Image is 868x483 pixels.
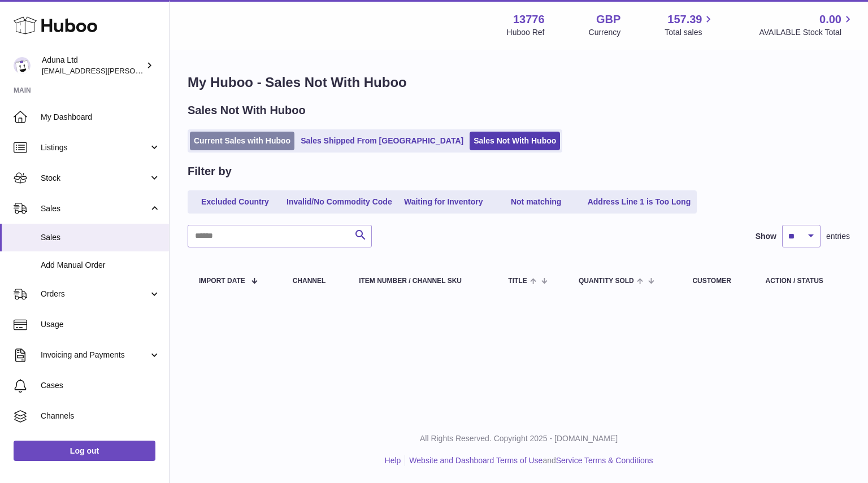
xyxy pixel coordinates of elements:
[188,103,306,118] h2: Sales Not With Huboo
[665,12,715,38] a: 157.39 Total sales
[42,55,144,76] div: Aduna Ltd
[14,441,155,461] a: Log out
[199,277,245,285] span: Import date
[665,27,715,38] span: Total sales
[589,27,621,38] div: Currency
[190,132,294,150] a: Current Sales with Huboo
[826,231,850,242] span: entries
[584,193,695,211] a: Address Line 1 is Too Long
[692,277,743,285] div: Customer
[579,277,634,285] span: Quantity Sold
[179,433,859,444] p: All Rights Reserved. Copyright 2025 - [DOMAIN_NAME]
[667,12,702,27] span: 157.39
[41,319,160,330] span: Usage
[41,350,149,360] span: Invoicing and Payments
[759,12,854,38] a: 0.00 AVAILABLE Stock Total
[385,456,401,465] a: Help
[41,203,149,214] span: Sales
[596,12,620,27] strong: GBP
[190,193,280,211] a: Excluded Country
[188,164,232,179] h2: Filter by
[507,27,545,38] div: Huboo Ref
[41,112,160,123] span: My Dashboard
[405,455,653,466] li: and
[41,411,160,421] span: Channels
[42,66,287,75] span: [EMAIL_ADDRESS][PERSON_NAME][PERSON_NAME][DOMAIN_NAME]
[41,289,149,299] span: Orders
[508,277,527,285] span: Title
[556,456,653,465] a: Service Terms & Conditions
[41,260,160,271] span: Add Manual Order
[14,57,31,74] img: deborahe.kamara@aduna.com
[470,132,560,150] a: Sales Not With Huboo
[41,142,149,153] span: Listings
[819,12,841,27] span: 0.00
[766,277,839,285] div: Action / Status
[293,277,337,285] div: Channel
[359,277,485,285] div: Item Number / Channel SKU
[188,73,850,92] h1: My Huboo - Sales Not With Huboo
[41,232,160,243] span: Sales
[756,231,776,242] label: Show
[41,380,160,391] span: Cases
[398,193,489,211] a: Waiting for Inventory
[491,193,581,211] a: Not matching
[283,193,396,211] a: Invalid/No Commodity Code
[759,27,854,38] span: AVAILABLE Stock Total
[409,456,542,465] a: Website and Dashboard Terms of Use
[513,12,545,27] strong: 13776
[297,132,467,150] a: Sales Shipped From [GEOGRAPHIC_DATA]
[41,173,149,184] span: Stock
